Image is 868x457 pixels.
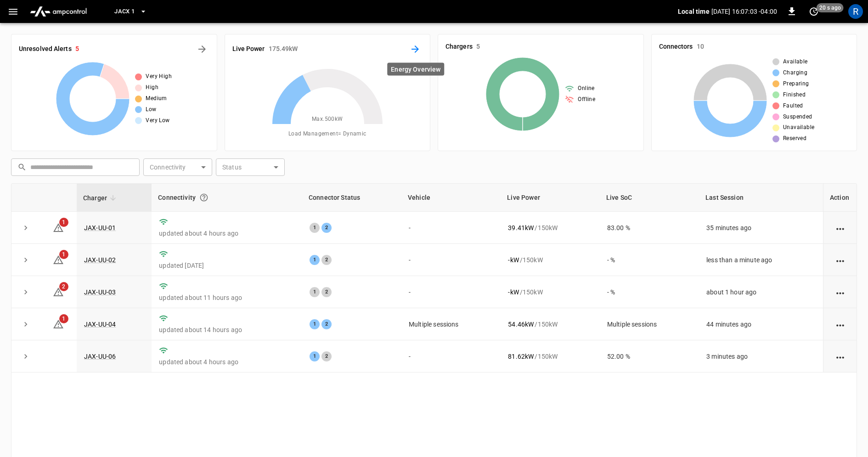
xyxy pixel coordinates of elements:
p: 39.41 kW [508,223,534,232]
p: updated about 14 hours ago [159,325,295,334]
td: Multiple sessions [401,308,501,340]
td: 35 minutes ago [699,212,823,244]
div: Energy Overview [387,63,444,76]
div: 1 [310,351,320,361]
div: 2 [321,287,332,297]
div: 1 [310,319,320,329]
p: updated [DATE] [159,261,295,270]
td: - % [600,276,699,308]
h6: 5 [75,44,79,54]
th: Connector Status [302,184,401,212]
span: Offline [578,95,595,104]
div: 1 [310,287,320,297]
td: 3 minutes ago [699,340,823,372]
a: JAX-UU-06 [84,353,116,360]
td: less than a minute ago [699,244,823,276]
td: 52.00 % [600,340,699,372]
span: 2 [59,282,68,291]
th: Live Power [501,184,599,212]
button: JACX 1 [111,3,150,21]
td: 83.00 % [600,212,699,244]
a: 1 [53,320,64,327]
h6: Unresolved Alerts [19,44,72,54]
div: / 150 kW [508,255,592,265]
td: - % [600,244,699,276]
button: set refresh interval [806,4,821,19]
td: - [401,212,501,244]
span: Finished [783,90,806,100]
span: Preparing [783,79,809,89]
span: Suspended [783,113,812,122]
span: Online [578,84,594,93]
span: High [146,83,158,92]
div: 2 [321,351,332,361]
th: Vehicle [401,184,501,212]
h6: 5 [476,42,480,52]
h6: 175.49 kW [269,44,298,54]
h6: Live Power [232,44,265,54]
span: Load Management = Dynamic [288,130,366,139]
th: Action [823,184,857,212]
p: 81.62 kW [508,352,534,361]
button: expand row [19,285,33,299]
p: [DATE] 16:07:03 -04:00 [711,7,777,16]
div: 2 [321,223,332,233]
a: JAX-UU-02 [84,256,116,264]
div: action cell options [834,255,846,265]
div: action cell options [834,288,846,297]
td: 44 minutes ago [699,308,823,340]
button: expand row [19,317,33,331]
p: updated about 11 hours ago [159,293,295,302]
span: 1 [59,314,68,323]
div: action cell options [834,223,846,232]
div: profile-icon [848,4,863,19]
button: expand row [19,350,33,363]
span: Charging [783,68,807,78]
div: 2 [321,255,332,265]
p: updated about 4 hours ago [159,357,295,367]
td: Multiple sessions [600,308,699,340]
th: Last Session [699,184,823,212]
h6: 10 [697,42,704,52]
span: Very High [146,72,172,81]
a: JAX-UU-01 [84,224,116,231]
div: / 150 kW [508,288,592,297]
p: - kW [508,288,519,297]
p: Local time [678,7,710,16]
div: 2 [321,319,332,329]
td: - [401,276,501,308]
a: JAX-UU-03 [84,288,116,296]
div: Connectivity [158,189,296,206]
button: All Alerts [195,42,209,56]
span: Medium [146,94,167,103]
h6: Connectors [659,42,693,52]
button: expand row [19,253,33,267]
p: updated about 4 hours ago [159,229,295,238]
div: action cell options [834,352,846,361]
div: / 150 kW [508,223,592,232]
span: Reserved [783,134,806,143]
div: 1 [310,223,320,233]
img: ampcontrol.io logo [26,3,90,20]
button: Connection between the charger and our software. [196,189,212,206]
td: about 1 hour ago [699,276,823,308]
th: Live SoC [600,184,699,212]
span: Low [146,105,156,114]
h6: Chargers [445,42,473,52]
span: Unavailable [783,123,814,132]
span: Charger [83,192,119,203]
a: 1 [53,223,64,231]
span: Available [783,57,808,67]
p: 54.46 kW [508,320,534,329]
td: - [401,244,501,276]
button: expand row [19,221,33,235]
a: 1 [53,255,64,263]
div: / 150 kW [508,352,592,361]
p: - kW [508,255,519,265]
span: Very Low [146,116,169,125]
div: 1 [310,255,320,265]
a: JAX-UU-04 [84,321,116,328]
div: action cell options [834,320,846,329]
span: 20 s ago [817,3,844,12]
div: / 150 kW [508,320,592,329]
